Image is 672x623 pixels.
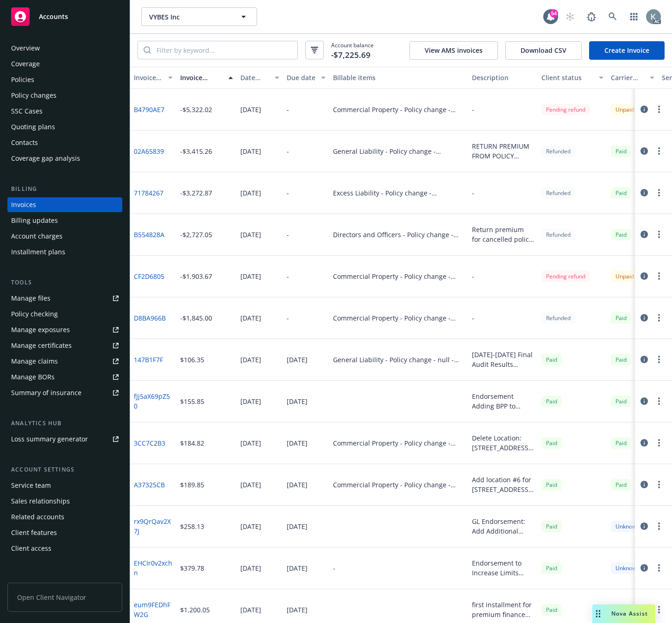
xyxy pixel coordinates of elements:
a: Installment plans [7,245,122,259]
div: [DATE] [240,105,261,114]
div: Loss summary generator [11,432,88,447]
div: Sales relationships [11,494,70,509]
div: - [472,313,474,323]
div: Installment plans [11,245,65,259]
div: Directors and Officers - Policy change - EKS3536865 [333,230,465,239]
div: Paid [611,437,631,449]
div: $184.82 [180,438,204,448]
a: Quoting plans [7,120,122,134]
div: Policy checking [11,307,58,321]
div: Quoting plans [11,120,55,134]
div: - [287,271,289,281]
span: -$7,225.69 [331,49,371,61]
a: B4790AE7 [134,105,164,114]
div: Invoice amount [180,73,223,82]
button: Invoice amount [176,67,237,89]
button: Date issued [237,67,283,89]
div: Unknown [611,562,644,574]
a: 3CC7C2B3 [134,438,165,448]
a: Client features [7,525,122,540]
div: Paid [611,312,631,324]
div: [DATE] [240,438,261,448]
div: Client access [11,541,51,556]
div: Contacts [11,135,38,150]
a: Policy checking [7,307,122,321]
div: [DATE] [240,605,261,615]
div: Summary of insurance [11,385,82,400]
div: General Liability - Policy change - CA000046111-03 [333,146,465,156]
a: 71784267 [134,188,163,198]
a: A37325CB [134,480,165,490]
div: [DATE] [240,188,261,198]
div: [DATE] [240,522,261,531]
button: View AMS invoices [409,41,498,60]
div: -$1,903.67 [180,271,212,281]
a: rx9QrQav2X7J [134,516,173,536]
div: Billing updates [11,213,58,228]
div: - [287,146,289,156]
div: - [333,563,335,573]
button: Carrier status [607,67,658,89]
div: [DATE] [240,146,261,156]
div: Paid [541,562,562,574]
div: [DATE] [287,438,308,448]
div: Return premium for cancelled policy #EKS3536865 [472,225,534,244]
a: D8BA966B [134,313,166,323]
div: - [472,105,474,114]
div: Service team [11,478,51,493]
a: CF2D6805 [134,271,164,281]
div: Commercial Property - Policy change - CANCEL - 100309443-0 [333,313,465,323]
div: Manage BORs [11,370,55,384]
div: Paid [541,396,562,407]
a: Search [603,7,622,26]
div: Paid [611,187,631,199]
a: Accounts [7,4,122,30]
div: [DATE] [240,355,261,365]
button: Due date [283,67,329,89]
div: Paid [541,521,562,532]
svg: Search [144,46,151,54]
div: Tools [7,278,122,287]
div: Analytics hub [7,419,122,428]
div: - [287,105,289,114]
div: [DATE] [240,271,261,281]
div: [DATE] [287,355,308,365]
span: Nova Assist [611,610,648,617]
div: Paid [541,479,562,491]
div: Paid [611,396,631,407]
span: Paid [611,354,631,365]
div: Due date [287,73,315,82]
div: -$3,415.26 [180,146,212,156]
div: Unknown [611,521,644,532]
a: Policies [7,72,122,87]
div: Unknown [611,604,644,616]
a: Manage files [7,291,122,306]
div: Paid [611,145,631,157]
div: Overview [11,41,40,56]
div: - [287,230,289,239]
a: Summary of insurance [7,385,122,400]
a: Create Invoice [589,41,665,60]
div: -$3,272.87 [180,188,212,198]
span: Manage exposures [7,322,122,337]
input: Filter by keyword... [151,41,297,59]
div: Paid [541,437,562,449]
div: Description [472,73,534,82]
div: $258.13 [180,522,204,531]
div: Refunded [541,145,575,157]
a: Sales relationships [7,494,122,509]
div: 54 [550,9,558,18]
div: Endorsement to Increase Limits Additional Premium: $368 State Tax: $11.04 Stamping Fee: $0.74 Tot... [472,558,534,578]
div: [DATE] [287,605,308,615]
div: Policies [11,72,34,87]
div: Commercial Property - Policy change - CANCEL - 100309443-0 [333,105,465,114]
div: Paid [541,604,562,616]
a: Contacts [7,135,122,150]
div: Unpaid [611,104,639,115]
